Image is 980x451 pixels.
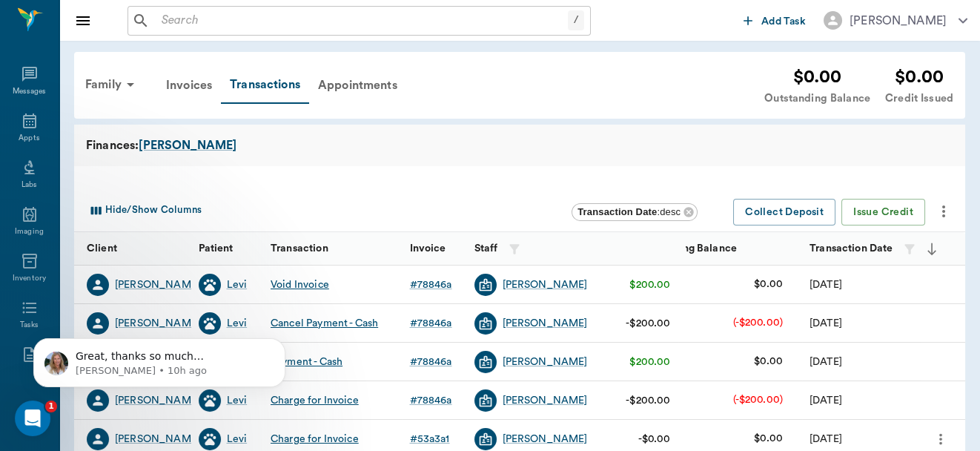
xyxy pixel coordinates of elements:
[721,381,795,420] td: (-$200.00)
[271,393,359,408] div: Charge for Invoice
[626,393,670,408] div: -$200.00
[87,243,117,254] strong: Client
[742,265,795,304] td: $0.00
[271,243,328,254] strong: Transaction
[810,243,893,254] strong: Transaction Date
[810,316,842,331] div: 09/23/25
[629,355,670,369] div: $200.00
[572,203,698,221] div: Transaction Date:desc
[410,316,458,331] a: #78846a
[76,67,148,102] div: Family
[503,355,588,369] a: [PERSON_NAME]
[15,226,44,237] div: Imaging
[410,277,458,292] a: #78846a
[410,432,450,447] div: # 53a3a1
[812,7,979,34] button: [PERSON_NAME]
[271,277,329,292] div: Void Invoice
[721,303,795,343] td: (-$200.00)
[271,316,378,331] div: Cancel Payment - Cash
[810,432,842,447] div: 09/04/25
[577,206,657,217] b: Transaction Date
[68,6,98,36] button: Close drawer
[410,355,458,369] a: #78846a
[503,393,588,408] a: [PERSON_NAME]
[638,432,671,447] div: -$0.00
[733,199,835,226] button: Collect Deposit
[931,199,956,224] button: more
[45,401,57,412] span: 1
[309,68,406,103] a: Appointments
[810,355,842,369] div: 09/23/25
[86,136,139,154] span: Finances:
[810,393,842,408] div: 09/23/25
[19,133,39,144] div: Appts
[157,68,221,103] a: Invoices
[503,432,588,447] a: [PERSON_NAME]
[410,393,452,408] div: # 78846a
[503,277,588,292] a: [PERSON_NAME]
[15,401,50,436] iframe: Intercom live chat
[11,307,308,411] iframe: Intercom notifications message
[885,90,953,107] div: Credit Issued
[115,277,200,292] a: [PERSON_NAME]
[227,277,248,292] a: Levi
[626,316,670,331] div: -$200.00
[221,67,309,104] a: Transactions
[156,10,568,31] input: Search
[271,432,359,447] div: Charge for Invoice
[885,64,953,90] div: $0.00
[503,316,588,331] a: [PERSON_NAME]
[629,277,670,292] div: $200.00
[227,432,248,447] a: Levi
[410,432,456,447] a: #53a3a1
[742,342,795,381] td: $0.00
[139,136,236,154] a: [PERSON_NAME]
[577,206,681,217] span: : desc
[199,243,234,254] strong: Patient
[634,243,737,254] strong: Outstanding Balance
[410,355,452,369] div: # 78846a
[738,7,812,34] button: Add Task
[13,86,47,97] div: Messages
[410,277,452,292] div: # 78846a
[810,277,842,292] div: 09/23/25
[410,316,452,331] div: # 78846a
[84,199,205,223] button: Select columns
[21,180,37,191] div: Labs
[568,10,584,30] div: /
[410,393,458,408] a: #78846a
[764,64,870,90] div: $0.00
[841,199,925,226] button: Issue Credit
[474,243,498,254] strong: Staff
[764,90,870,107] div: Outstanding Balance
[13,273,46,284] div: Inventory
[115,432,200,447] a: [PERSON_NAME]
[410,243,446,254] strong: Invoice
[850,12,947,30] div: [PERSON_NAME]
